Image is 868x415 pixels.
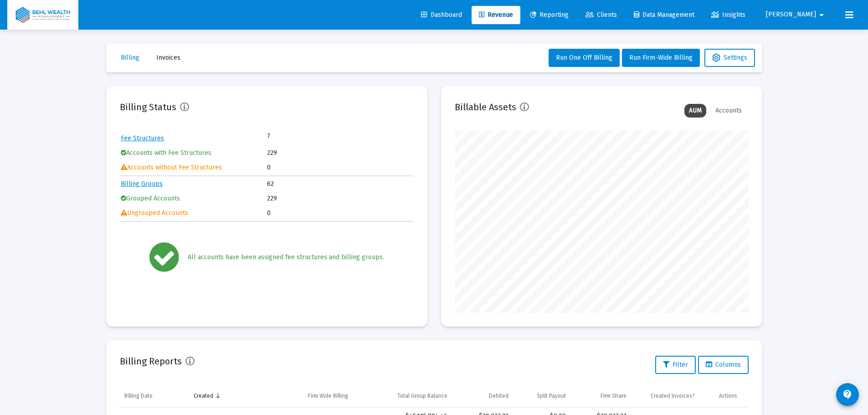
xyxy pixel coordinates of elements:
[120,100,176,114] h2: Billing Status
[121,180,163,188] a: Billing Groups
[156,54,180,61] span: Invoices
[124,392,153,400] div: Billing Date
[121,54,139,61] span: Billing
[369,385,452,407] td: Column Total Group Balance
[698,356,749,374] button: Columns
[601,392,627,400] div: Firm Share
[452,385,513,407] td: Column Debited
[651,392,695,400] div: Created Invoices?
[684,104,706,118] div: AUM
[578,6,624,24] a: Clients
[113,49,147,67] button: Billing
[704,49,755,67] button: Settings
[523,6,576,24] a: Reporting
[755,5,838,24] button: [PERSON_NAME]
[627,6,702,24] a: Data Management
[121,206,267,220] td: Ungrouped Accounts
[287,385,369,407] td: Column Firm Wide Billing
[121,192,267,205] td: Grouped Accounts
[194,392,213,400] div: Created
[455,100,516,114] h2: Billable Assets
[397,392,447,400] div: Total Group Balance
[719,392,737,400] div: Actions
[711,104,746,118] div: Accounts
[711,11,745,19] span: Insights
[556,54,612,61] span: Run One Off Billing
[712,54,747,61] span: Settings
[816,6,827,24] mat-icon: arrow_drop_down
[308,392,348,400] div: Firm Wide Billing
[267,146,413,160] td: 229
[149,49,188,67] button: Invoices
[586,11,617,19] span: Clients
[622,49,700,67] button: Run Firm-Wide Billing
[121,134,164,142] a: Fee Structures
[842,389,853,400] mat-icon: contact_support
[489,392,508,400] div: Debited
[472,6,520,24] a: Revenue
[570,385,631,407] td: Column Firm Share
[188,253,384,262] div: All accounts have been assigned fee structures and billing groups.
[766,11,816,19] span: [PERSON_NAME]
[267,206,413,220] td: 0
[631,385,714,407] td: Column Created Invoices?
[655,356,696,374] button: Filter
[549,49,620,67] button: Run One Off Billing
[120,354,182,369] h2: Billing Reports
[267,177,413,191] td: 62
[530,11,569,19] span: Reporting
[267,161,413,174] td: 0
[189,385,288,407] td: Column Created
[267,192,413,205] td: 229
[14,6,72,24] img: Dashboard
[121,161,267,174] td: Accounts without Fee Structures
[629,54,693,61] span: Run Firm-Wide Billing
[267,132,340,141] td: 7
[714,385,748,407] td: Column Actions
[421,11,462,19] span: Dashboard
[121,146,267,160] td: Accounts with Fee Structures
[663,361,688,369] span: Filter
[704,6,753,24] a: Insights
[537,392,566,400] div: Split Payout
[479,11,513,19] span: Revenue
[414,6,469,24] a: Dashboard
[706,361,741,369] span: Columns
[513,385,570,407] td: Column Split Payout
[120,385,189,407] td: Column Billing Date
[634,11,694,19] span: Data Management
